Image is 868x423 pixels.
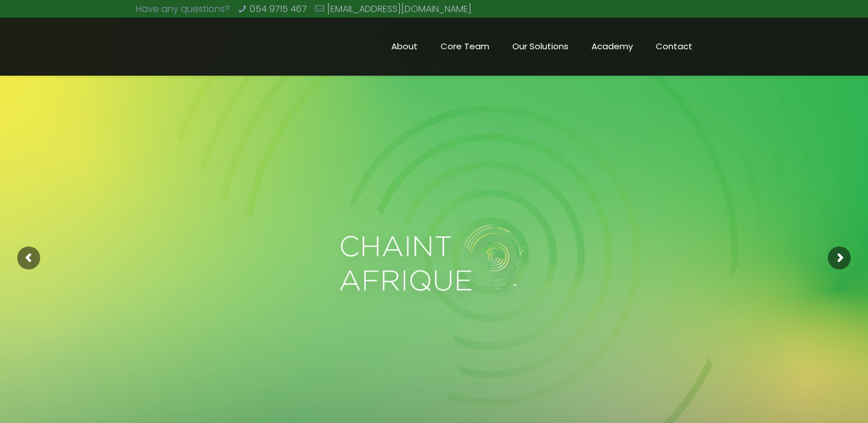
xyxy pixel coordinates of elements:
a: [EMAIL_ADDRESS][DOMAIN_NAME] [327,2,472,15]
a: Academy [580,18,644,75]
a: About [380,18,429,75]
a: 054 9715 467 [250,2,307,15]
span: Our Solutions [501,38,580,55]
a: Our Solutions [501,18,580,75]
span: Core Team [429,38,501,55]
a: Contact [644,18,704,75]
a: Chaint Afrique [136,18,223,75]
a: Core Team [429,18,501,75]
span: Contact [644,38,704,55]
span: Academy [580,38,644,55]
span: About [380,38,429,55]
